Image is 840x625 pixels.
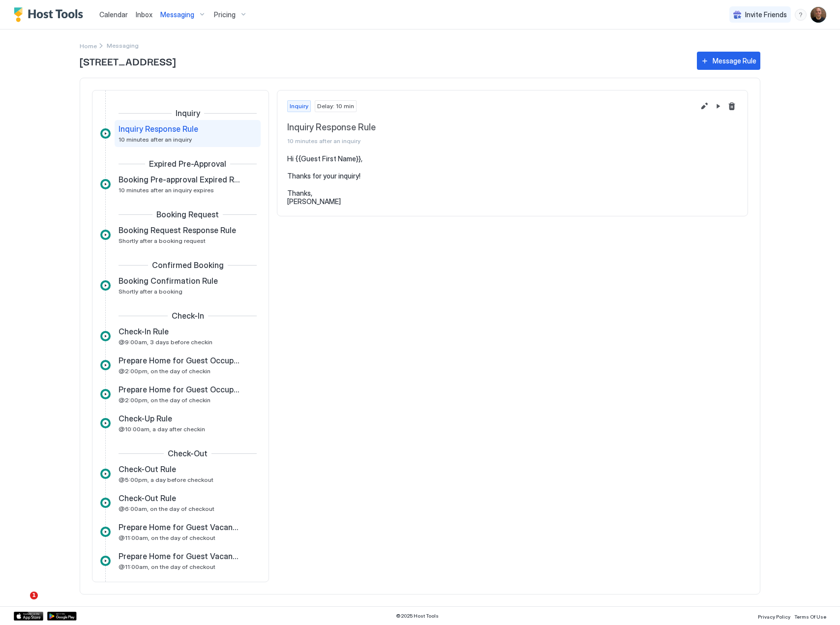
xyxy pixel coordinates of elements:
a: Calendar [99,9,128,20]
span: @10:00am, a day after checkin [119,425,205,433]
a: App Store [14,612,43,621]
span: Shortly after a booking [119,288,182,295]
span: Breadcrumb [107,42,139,49]
span: Inquiry [176,108,200,118]
span: @2:00pm, on the day of checkin [119,367,210,375]
span: 1 [30,592,38,599]
span: [STREET_ADDRESS] [80,54,687,68]
span: 10 minutes after an inquiry [287,137,694,145]
a: Privacy Policy [758,611,790,621]
span: Booking Pre-approval Expired Rule [119,175,241,184]
span: Pricing [214,10,236,19]
span: 10 minutes after an inquiry [119,136,192,143]
span: Messaging [160,10,194,19]
span: Delay: 10 min [317,102,354,111]
span: Terms Of Use [794,614,826,620]
span: Check-In Rule [119,327,169,336]
button: Edit message rule [698,100,710,112]
span: Prepare Home for Guest Vacancy [119,522,241,532]
a: Inbox [136,9,152,20]
span: @11:00am, on the day of checkout [119,534,215,541]
span: © 2025 Host Tools [396,613,439,619]
span: Check-Up Rule [119,414,172,423]
span: @6:00am, on the day of checkout [119,505,214,512]
pre: Hi {{Guest First Name}}, Thanks for your inquiry! Thanks, [PERSON_NAME] [287,154,738,206]
span: Prepare Home for Guest Occupancy 2 [119,385,241,394]
span: Check-Out Rule [119,464,176,474]
a: Terms Of Use [794,611,826,621]
span: Home [80,42,97,50]
span: Confirmed Booking [152,260,224,270]
span: Prepare Home for Guest Occupancy [119,356,241,365]
span: Booking Request [156,209,219,219]
a: Home [80,40,97,51]
span: 10 minutes after an inquiry expires [119,186,214,194]
span: @2:00pm, on the day of checkin [119,396,210,404]
span: @9:00am, 3 days before checkin [119,338,212,346]
button: Delete message rule [726,100,738,112]
span: Check-In [172,311,204,321]
a: Google Play Store [47,612,77,621]
span: @11:00am, on the day of checkout [119,563,215,570]
a: Host Tools Logo [14,7,88,22]
button: Pause Message Rule [712,100,724,112]
span: Expired Pre-Approval [149,159,226,169]
span: Calendar [99,10,128,19]
span: Booking Request Response Rule [119,225,236,235]
span: @5:00pm, a day before checkout [119,476,213,483]
span: Check-Out [168,448,208,458]
span: Booking Confirmation Rule [119,276,218,286]
span: Invite Friends [745,10,787,19]
div: User profile [810,7,826,23]
span: Inquiry Response Rule [287,122,694,133]
span: Inbox [136,10,152,19]
div: Breadcrumb [80,40,97,51]
button: Message Rule [697,52,760,70]
span: Inquiry Response Rule [119,124,198,134]
span: Check-Out Rule [119,493,176,503]
span: Shortly after a booking request [119,237,206,244]
div: Message Rule [713,56,756,66]
span: Prepare Home for Guest Vacancy 2 [119,551,241,561]
div: menu [795,9,807,21]
iframe: Intercom live chat [10,592,33,615]
span: Privacy Policy [758,614,790,620]
span: Inquiry [290,102,308,111]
